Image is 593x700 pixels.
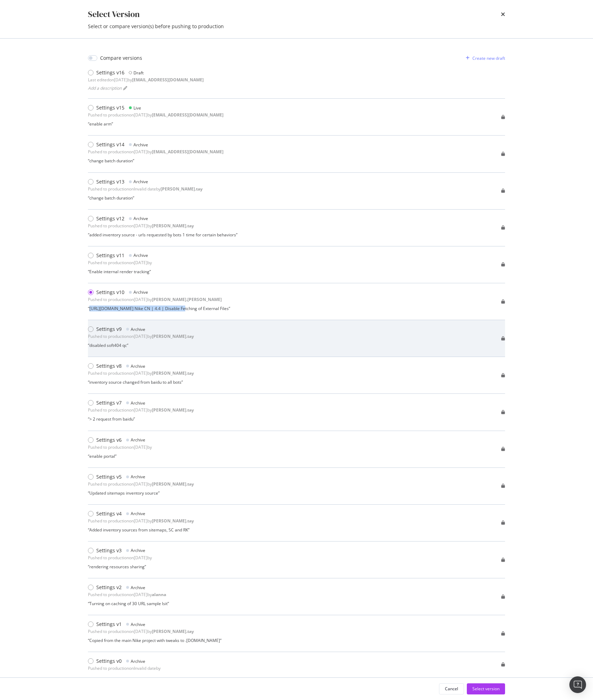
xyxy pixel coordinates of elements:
div: “ Updated sitemaps inventory source ” [88,490,194,496]
div: Pushed to production on [DATE] by [88,370,194,376]
div: Archive [133,252,148,258]
button: Create new draft [463,52,505,64]
div: Settings v10 [96,289,124,296]
div: Archive [133,215,148,221]
div: Pushed to production on [DATE] by [88,628,194,634]
div: Settings v4 [96,510,122,517]
span: Add a description [88,85,122,91]
div: Archive [131,658,145,664]
b: [EMAIL_ADDRESS][DOMAIN_NAME] [132,77,204,83]
div: Settings v12 [96,215,124,222]
div: “ disabled soft404 qc ” [88,342,194,348]
div: Pushed to production on Invalid date by [88,186,203,192]
div: Archive [131,326,145,332]
div: “ enable portal ” [88,453,152,459]
div: Archive [131,474,145,480]
div: Settings v16 [96,69,124,76]
b: [PERSON_NAME].tay [152,223,194,229]
div: Pushed to production on [DATE] by [88,444,152,450]
div: Select Version [88,8,140,20]
div: “ inventory source changed from baidu to all bots ” [88,379,194,385]
div: Pushed to production on [DATE] by [88,112,224,118]
div: Archive [131,400,145,406]
div: Settings v7 [96,399,122,406]
div: Archive [131,585,145,591]
div: Cancel [445,686,458,692]
div: Archive [131,621,145,627]
div: times [501,8,505,20]
div: Archive [133,179,148,185]
div: Pushed to production on [DATE] by [88,555,152,561]
div: Pushed to production on [DATE] by [88,333,194,339]
div: Settings v3 [96,547,122,554]
b: [PERSON_NAME].tay [152,370,194,376]
b: [PERSON_NAME].tay [152,628,194,634]
div: “ change batch duration ” [88,158,224,164]
div: Select or compare version(s) before pushing to production [88,23,505,30]
div: Live [133,105,141,111]
div: Settings v2 [96,584,122,591]
b: alanna [152,592,166,597]
div: Settings v0 [96,658,122,665]
div: “ rendering resources sharing ” [88,564,152,570]
button: Select version [467,683,505,694]
div: Pushed to production on [DATE] by [88,223,194,229]
b: [PERSON_NAME].[PERSON_NAME] [152,296,222,302]
div: Pushed to production on Invalid date by [88,665,161,671]
div: “ [URL][DOMAIN_NAME] Nike CN | 4.4 | Disable Fetching of External Files ” [88,306,230,311]
b: [PERSON_NAME].tay [152,481,194,487]
div: Settings v8 [96,363,122,369]
div: Archive [133,289,148,295]
b: [PERSON_NAME].tay [152,333,194,339]
div: “ Enable internal render tracking ” [88,269,152,275]
div: Pushed to production on [DATE] by [88,296,222,302]
div: “ enable arm ” [88,121,224,127]
div: Settings v6 [96,437,122,443]
div: Last edited on [DATE] by [88,77,204,83]
div: Pushed to production on [DATE] by [88,149,224,155]
div: Pushed to production on [DATE] by [88,407,194,413]
div: Settings v13 [96,178,124,185]
div: “ Copied from the main Nike project with tweaks to .[DOMAIN_NAME] ” [88,637,221,643]
div: Settings v11 [96,252,124,259]
button: Cancel [439,683,464,694]
div: Open Intercom Messenger [569,676,586,693]
div: Pushed to production on [DATE] by [88,518,194,524]
div: Select version [472,686,499,692]
b: [PERSON_NAME].tay [152,518,194,524]
div: Settings v1 [96,621,122,628]
div: Pushed to production on [DATE] by [88,592,166,597]
b: [PERSON_NAME].tay [161,186,203,192]
div: Pushed to production on [DATE] by [88,260,152,266]
div: “ Added inventory sources from sitemaps, SC and RK ” [88,527,194,533]
div: Archive [133,142,148,148]
div: “ > 2 request from baidu ” [88,416,194,422]
div: Archive [131,547,145,553]
div: “ change batch duration ” [88,195,203,201]
div: Draft [133,70,144,76]
div: Settings v9 [96,326,122,333]
div: Create new draft [472,55,505,61]
div: Compare versions [100,55,142,62]
b: [EMAIL_ADDRESS][DOMAIN_NAME] [152,149,224,155]
div: Archive [131,363,145,369]
div: “ added inventory source - urls requested by bots 1 time for certain behaviors ” [88,232,237,238]
b: [EMAIL_ADDRESS][DOMAIN_NAME] [152,112,224,118]
div: Settings v14 [96,141,124,148]
b: [PERSON_NAME].tay [152,407,194,413]
div: Archive [131,437,145,443]
div: “ Turning on caching of 30 URL sample lsit ” [88,601,169,607]
div: Pushed to production on [DATE] by [88,481,194,487]
div: Settings v15 [96,104,124,111]
div: Settings v5 [96,473,122,480]
div: Archive [131,511,145,516]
